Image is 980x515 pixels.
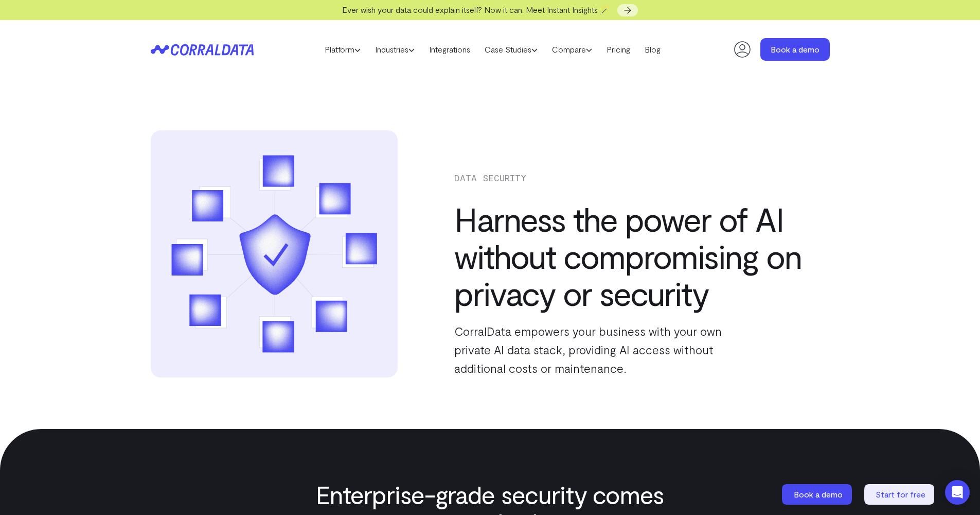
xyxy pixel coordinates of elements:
[782,484,854,505] a: Book a demo
[454,322,758,377] p: CorralData empowers your business with your own private AI data stack, providing AI access withou...
[760,38,830,61] a: Book a demo
[637,42,668,57] a: Blog
[599,42,637,57] a: Pricing
[342,5,610,14] span: Ever wish your data could explain itself? Now it can. Meet Instant Insights 🪄
[454,170,825,185] p: Data security
[422,42,477,57] a: Integrations
[477,42,545,57] a: Case Studies
[794,489,843,499] span: Book a demo
[368,42,422,57] a: Industries
[317,42,368,57] a: Platform
[545,42,599,57] a: Compare
[864,484,936,505] a: Start for free
[945,480,970,505] div: Open Intercom Messenger
[454,200,825,312] h1: Harness the power of AI without compromising on privacy or security
[876,489,925,499] span: Start for free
